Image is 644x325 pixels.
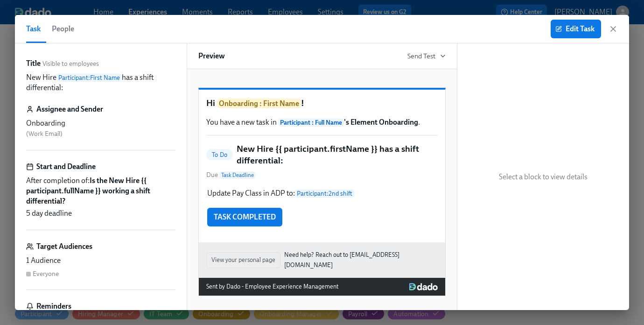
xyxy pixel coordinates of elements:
[211,255,275,265] span: View your personal page
[278,118,344,127] span: Participant : Full Name
[26,72,175,93] p: New Hire has a shift differential:
[206,117,438,127] p: You have a new task in .
[206,207,438,227] div: TASK COMPLETED
[551,20,601,38] button: Edit Task
[26,58,41,69] label: Title
[26,130,63,138] span: ( Work Email )
[198,51,225,61] h6: Preview
[206,187,438,199] div: Update Pay Class in ADP to:Participant:2nd shift
[457,43,629,310] div: Select a block to view details
[26,255,175,266] div: 1 Audience
[557,24,595,34] span: Edit Task
[206,151,233,158] span: To Do
[33,269,59,278] div: Everyone
[42,59,99,68] span: Visible to employees
[36,162,96,172] h6: Start and Deadline
[219,171,256,179] span: Task Deadline
[56,73,122,82] span: Participant : First Name
[206,282,338,292] div: Sent by Dado - Employee Experience Management
[26,22,41,35] span: Task
[36,241,92,252] h6: Target Audiences
[36,104,103,114] h6: Assignee and Sender
[206,170,256,180] span: Due
[278,118,418,127] strong: 's Element Onboarding
[36,301,71,311] h6: Reminders
[26,176,175,206] span: After completion of:
[407,51,446,61] button: Send Test
[409,283,438,290] img: Dado
[284,250,438,270] a: Need help? Reach out to [EMAIL_ADDRESS][DOMAIN_NAME]
[206,252,280,268] button: View your personal page
[206,97,438,110] h1: Hi !
[26,118,175,128] div: Onboarding
[26,176,150,205] strong: Is the New Hire ​{​{ participant.fullName }} working a shift differential?
[237,143,438,167] h5: New Hire {{ participant.firstName }} has a shift differential:
[26,208,72,219] span: 5 day deadline
[52,22,74,35] span: People
[217,99,301,108] span: Onboarding : First Name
